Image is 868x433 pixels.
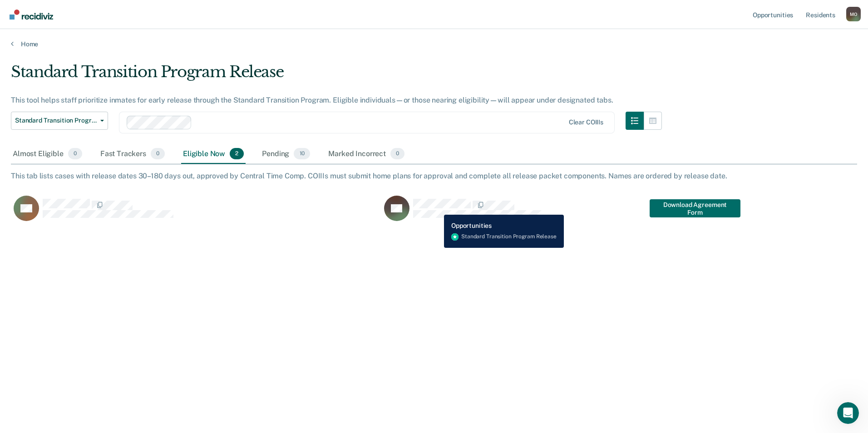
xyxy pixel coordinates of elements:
button: Download Agreement Form [650,199,740,217]
button: Profile dropdown button [846,7,861,21]
span: 0 [151,148,165,160]
span: 0 [390,148,404,160]
img: Recidiviz [10,10,53,20]
div: This tab lists cases with release dates 30–180 days out, approved by Central Time Comp. COIIIs mu... [11,172,857,180]
a: Home [11,40,857,48]
button: Standard Transition Program Release [11,112,108,130]
div: CaseloadOpportunityCell-133723 [11,195,381,231]
span: Standard Transition Program Release [15,117,97,124]
div: CaseloadOpportunityCell-300798 [381,195,752,231]
div: Clear COIIIs [569,118,603,126]
span: 10 [294,148,310,160]
div: Almost Eligible0 [11,144,84,164]
div: Standard Transition Program Release [11,63,662,89]
a: Navigate to form link [650,199,740,217]
span: 2 [230,148,244,160]
div: Eligible Now2 [181,144,246,164]
div: Marked Incorrect0 [326,144,406,164]
div: Fast Trackers0 [99,144,167,164]
iframe: Intercom live chat [837,402,859,424]
span: 0 [68,148,82,160]
div: Pending10 [260,144,312,164]
div: M O [846,7,861,21]
div: This tool helps staff prioritize inmates for early release through the Standard Transition Progra... [11,96,662,104]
